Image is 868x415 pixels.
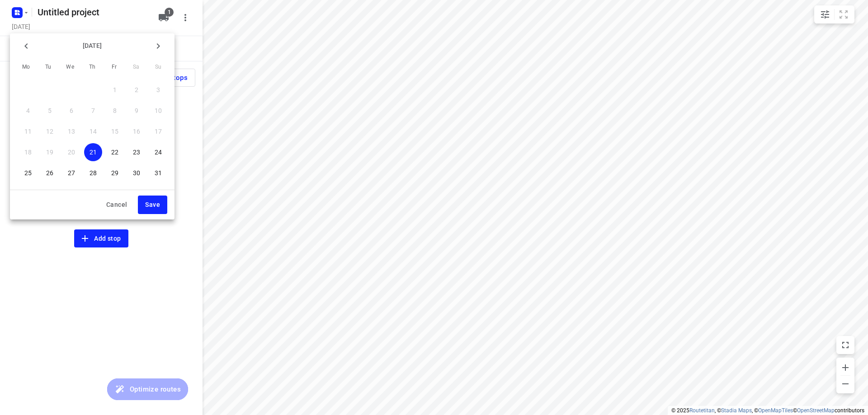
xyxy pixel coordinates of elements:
p: [DATE] [35,41,149,51]
button: 31 [149,164,167,182]
button: 27 [62,164,80,182]
button: 16 [127,122,146,140]
button: 7 [84,102,102,120]
p: 13 [68,127,75,136]
p: 6 [70,106,73,115]
p: 11 [24,127,32,136]
span: Cancel [106,199,127,210]
p: 9 [135,106,138,115]
button: Cancel [99,196,134,214]
p: 3 [156,85,160,94]
p: 5 [48,106,52,115]
p: 22 [111,148,118,157]
p: 16 [133,127,140,136]
button: 11 [19,122,37,140]
p: 23 [133,148,140,157]
button: 19 [41,143,59,161]
p: 28 [90,168,97,177]
button: 8 [106,102,124,120]
button: 20 [62,143,80,161]
button: 10 [149,102,167,120]
p: 21 [90,148,97,157]
button: 12 [41,122,59,140]
button: 13 [62,122,80,140]
button: Save [138,196,167,214]
p: 7 [91,106,95,115]
p: 25 [24,168,32,177]
button: 15 [106,122,124,140]
p: 15 [111,127,118,136]
p: 1 [113,85,117,94]
p: 14 [90,127,97,136]
span: Fr [106,63,123,72]
p: 29 [111,168,118,177]
button: 3 [149,81,167,99]
p: 24 [155,148,162,157]
p: 18 [24,148,32,157]
button: 5 [41,102,59,120]
button: 21 [84,143,102,161]
button: 28 [84,164,102,182]
p: 31 [155,168,162,177]
button: 1 [106,81,124,99]
button: 9 [127,102,146,120]
button: 25 [19,164,37,182]
span: Mo [18,63,34,72]
button: 18 [19,143,37,161]
p: 8 [113,106,117,115]
button: 22 [106,143,124,161]
span: Tu [40,63,57,72]
p: 17 [155,127,162,136]
button: 6 [62,102,80,120]
p: 4 [26,106,30,115]
p: 10 [155,106,162,115]
span: Su [150,63,166,72]
button: 26 [41,164,59,182]
button: 30 [127,164,146,182]
p: 20 [68,148,75,157]
span: Th [84,63,100,72]
span: We [62,63,78,72]
p: 19 [46,148,53,157]
button: 17 [149,122,167,140]
p: 30 [133,168,140,177]
button: 23 [127,143,146,161]
button: 29 [106,164,124,182]
button: 14 [84,122,102,140]
button: 4 [19,102,37,120]
p: 2 [135,85,138,94]
p: 26 [46,168,53,177]
p: 12 [46,127,53,136]
p: 27 [68,168,75,177]
button: 2 [127,81,146,99]
span: Sa [128,63,144,72]
span: Save [145,199,160,210]
button: 24 [149,143,167,161]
